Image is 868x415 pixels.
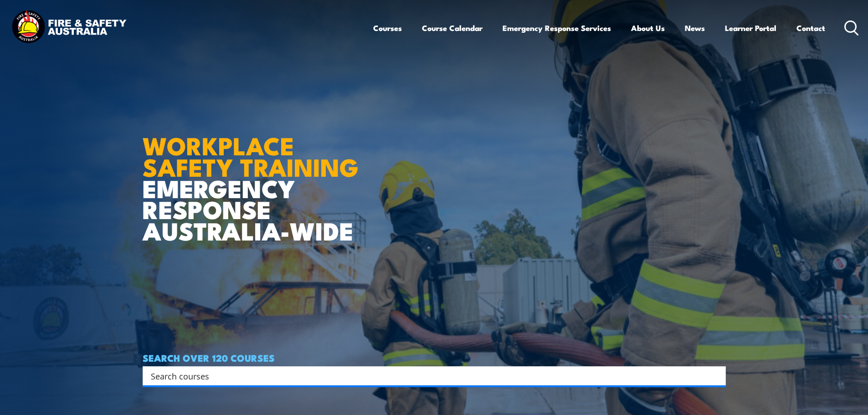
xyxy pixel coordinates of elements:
[373,16,402,40] a: Courses
[796,16,825,40] a: Contact
[153,369,708,382] form: Search form
[503,16,611,40] a: Emergency Response Services
[151,369,706,383] input: Search input
[725,16,776,40] a: Learner Portal
[422,16,483,40] a: Course Calendar
[631,16,665,40] a: About Us
[143,126,359,185] strong: WORKPLACE SAFETY TRAINING
[143,112,365,241] h1: EMERGENCY RESPONSE AUSTRALIA-WIDE
[685,16,705,40] a: News
[143,353,726,363] h4: SEARCH OVER 120 COURSES
[710,369,723,382] button: Search magnifier button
